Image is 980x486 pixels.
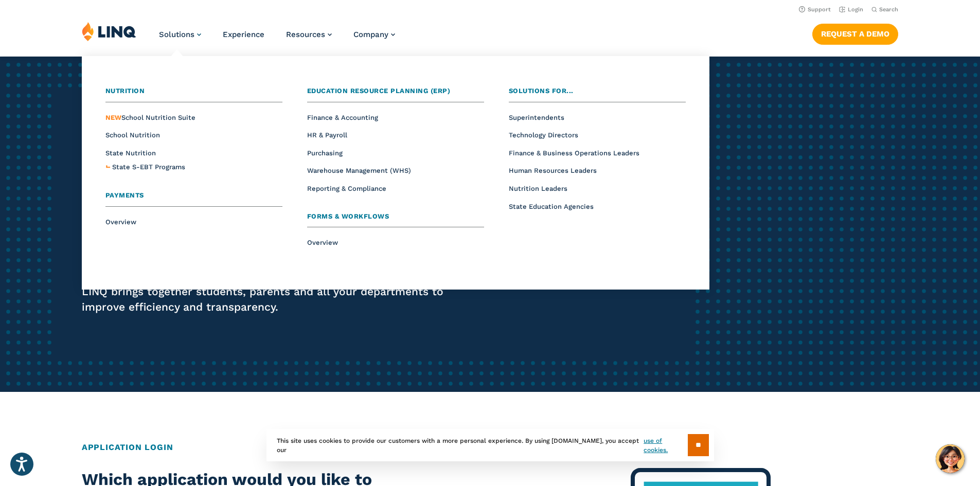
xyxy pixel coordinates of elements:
span: School Nutrition Suite [105,114,195,121]
span: NEW [105,114,121,121]
a: use of cookies. [644,436,687,455]
a: Company [353,30,395,39]
a: School Nutrition [105,131,160,139]
a: Resources [286,30,332,39]
a: Finance & Business Operations Leaders [509,149,639,157]
nav: Primary Navigation [159,22,395,56]
a: Overview [307,239,338,246]
img: LINQ | K‑12 Software [82,22,136,41]
a: Overview [105,218,136,226]
a: Support [799,6,831,13]
a: Education Resource Planning (ERP) [307,86,484,102]
span: Education Resource Planning (ERP) [307,87,451,95]
div: This site uses cookies to provide our customers with a more personal experience. By using [DOMAIN... [266,429,714,461]
p: LINQ brings together students, parents and all your departments to improve efficiency and transpa... [82,284,459,315]
nav: Button Navigation [812,22,898,44]
a: State Education Agencies [509,203,594,210]
span: Payments [105,191,144,199]
a: Forms & Workflows [307,211,484,228]
h2: Application Login [82,441,898,454]
span: State S-EBT Programs [112,163,185,171]
span: Forms & Workflows [307,212,389,220]
a: NEWSchool Nutrition Suite [105,114,195,121]
a: Superintendents [509,114,564,121]
a: Human Resources Leaders [509,167,597,174]
a: Nutrition [105,86,282,102]
a: State S-EBT Programs [112,162,185,173]
a: Purchasing [307,149,343,157]
span: Nutrition [105,87,145,95]
a: Request a Demo [812,24,898,44]
span: Solutions [159,30,194,39]
a: Solutions for... [509,86,686,102]
a: Solutions [159,30,201,39]
a: Finance & Accounting [307,114,378,121]
a: Reporting & Compliance [307,185,386,192]
a: Nutrition Leaders [509,185,567,192]
a: Warehouse Management (WHS) [307,167,411,174]
button: Open Search Bar [871,6,898,13]
button: Hello, have a question? Let’s chat. [936,444,965,473]
a: Experience [223,30,264,39]
a: Technology Directors [509,131,578,139]
a: Login [839,6,863,13]
a: State Nutrition [105,149,156,157]
span: Search [879,6,898,13]
span: Company [353,30,388,39]
span: Solutions for... [509,87,574,95]
span: Resources [286,30,325,39]
a: HR & Payroll [307,131,347,139]
a: Payments [105,190,282,207]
